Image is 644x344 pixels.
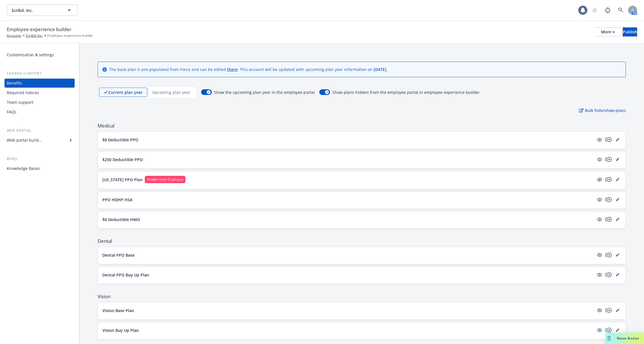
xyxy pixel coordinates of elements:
div: Web portal [5,128,75,133]
a: visible [596,327,603,334]
a: editPencil [614,216,621,223]
button: $0 Deductible PPO [102,137,594,143]
span: Nova Assist [617,336,639,341]
a: visible [596,271,603,278]
a: Accounts [7,33,21,38]
a: Web portal builder [5,136,75,145]
a: hidden [596,176,603,183]
a: copyPlus [605,176,612,183]
div: Required notices [7,88,39,97]
a: copyPlus [605,271,612,278]
div: Benji [5,156,75,162]
div: Drag to move [606,333,613,344]
a: Knowledge Bases [5,164,75,173]
p: $0 Deductible HMO [102,217,140,222]
button: Vision Base Plan [102,308,594,313]
span: Employee experience builder [7,26,72,33]
p: $0 Deductible PPO [102,137,138,143]
a: Benefits [5,79,75,88]
a: visible [596,136,603,143]
div: Web portal builder [7,136,42,145]
div: Shared content [5,71,75,76]
a: visible [596,252,603,258]
a: copyPlus [605,252,612,258]
a: editPencil [614,136,621,143]
a: visible [596,216,603,223]
div: Publish [623,28,637,36]
button: Scribd, Inc. [7,5,77,16]
p: Dental PPO Base [102,252,135,258]
p: $250 Deductible PPO [102,157,143,163]
span: Medical [98,122,626,129]
span: The base plan is pre-populated from Force and can be edited [109,67,227,72]
a: copyPlus [605,156,612,163]
button: Publish [623,27,637,36]
a: editPencil [614,176,621,183]
span: Employee experience builder [47,33,93,38]
button: Dental PPO Base [102,252,594,258]
a: Search [615,5,626,16]
a: copyPlus [605,307,612,314]
button: More [594,27,622,36]
span: Show plans hidden from the employee portal in employee experience builder [332,89,480,95]
a: Report a Bug [602,5,613,16]
div: Benefits [7,79,22,88]
button: [US_STATE] PPO PlanHidden from Employee [102,176,594,183]
p: Bulk hide/show plans [579,107,626,113]
button: $0 Deductible HMO [102,217,594,222]
button: PPO HDHP HSA [102,197,594,203]
a: FAQs [5,107,75,116]
a: visible [596,307,603,314]
a: editPencil [614,327,621,334]
a: Customization & settings [5,50,75,59]
a: editPencil [614,307,621,314]
div: Knowledge Bases [7,164,40,173]
button: Dental PPO Buy Up Plan [102,272,594,278]
a: copyPlus [605,136,612,143]
a: Required notices [5,88,75,97]
div: Customization & settings [7,50,54,59]
p: PPO HDHP HSA [102,197,132,203]
a: editPencil [614,271,621,278]
a: Team support [5,98,75,107]
div: More [601,28,615,36]
a: editPencil [614,252,621,258]
div: Team support [7,98,33,107]
a: there [227,67,238,72]
span: Hidden from Employee [147,177,183,182]
a: copyPlus [605,216,612,223]
span: . This account will be updated with upcoming plan year information on [238,67,374,72]
a: visible [596,156,603,163]
button: Nova Assist [606,333,644,344]
a: editPencil [614,196,621,203]
span: Show the upcoming plan year in the employee portal [214,89,315,95]
button: Vision Buy Up Plan [102,327,594,333]
span: [DATE] . [374,67,387,72]
p: Current plan year [108,89,143,95]
a: editPencil [614,156,621,163]
a: Start snowing [589,5,600,16]
a: Scribd, Inc. [26,33,43,38]
span: Dental [98,238,626,245]
p: Vision Base Plan [102,308,134,313]
p: Dental PPO Buy Up Plan [102,272,149,278]
div: FAQs [7,107,16,116]
a: copyPlus [605,327,612,334]
p: Upcoming plan year [152,89,190,95]
p: [US_STATE] PPO Plan [102,177,143,183]
p: Vision Buy Up Plan [102,327,139,333]
button: $250 Deductible PPO [102,157,594,163]
span: Vision [98,293,626,300]
a: visible [596,196,603,203]
span: Scribd, Inc. [12,7,61,13]
a: copyPlus [605,196,612,203]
